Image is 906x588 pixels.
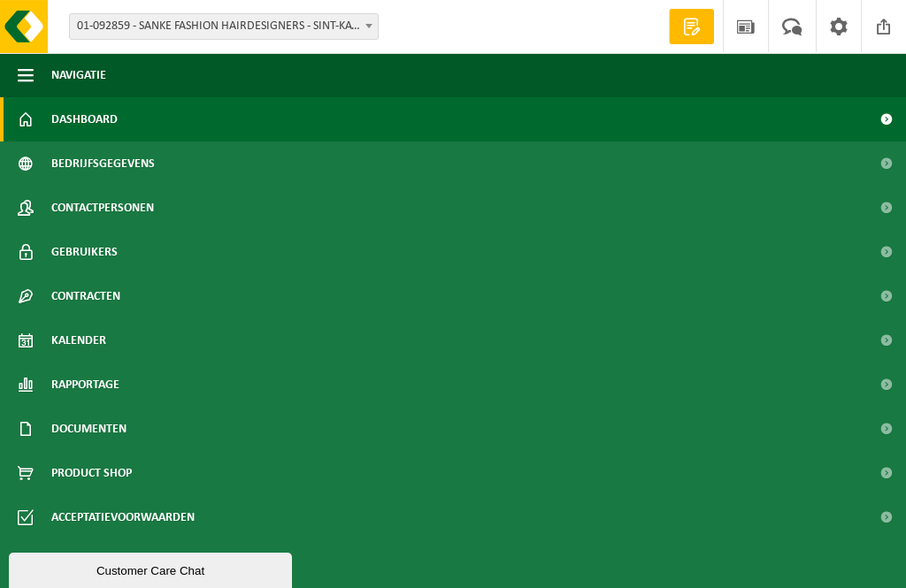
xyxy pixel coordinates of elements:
[51,407,127,451] span: Documenten
[69,13,379,40] span: 01-092859 - SANKE FASHION HAIRDESIGNERS - SINT-KATELIJNE-WAVER
[51,451,132,495] span: Product Shop
[51,274,120,318] span: Contracten
[51,97,118,141] span: Dashboard
[51,318,106,363] span: Kalender
[70,14,378,39] span: 01-092859 - SANKE FASHION HAIRDESIGNERS - SINT-KATELIJNE-WAVER
[51,495,195,539] span: Acceptatievoorwaarden
[51,141,155,186] span: Bedrijfsgegevens
[51,53,106,97] span: Navigatie
[51,230,118,274] span: Gebruikers
[51,363,119,407] span: Rapportage
[51,186,154,230] span: Contactpersonen
[9,549,296,588] iframe: chat widget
